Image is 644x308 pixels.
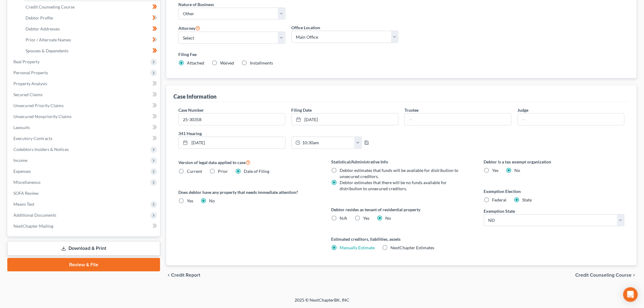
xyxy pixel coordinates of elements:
label: Version of legal data applied to case [178,159,319,166]
span: No [385,215,391,221]
span: No [209,198,215,203]
span: Prior / Alternate Names [26,37,71,42]
div: 2025 © NextChapterBK, INC [149,297,495,308]
a: Unsecured Priority Claims [9,100,160,111]
span: Debtor estimates that funds will be available for distribution to unsecured creditors. [340,168,458,179]
span: Executory Contracts [13,136,52,141]
span: Debtor Profile [26,15,53,20]
span: Property Analysis [13,81,47,86]
button: chevron_left Credit Report [166,273,200,278]
span: Yes [187,198,193,203]
a: Secured Claims [9,89,160,100]
span: Expenses [13,169,31,174]
span: Installments [250,60,273,65]
span: Codebtors Insiders & Notices [13,147,69,152]
span: Additional Documents [13,212,56,218]
i: chevron_left [166,273,171,278]
a: SOFA Review [9,188,160,199]
label: Statistical/Administrative Info [331,159,472,165]
span: Personal Property [13,70,48,75]
label: Filing Date [292,107,312,113]
i: chevron_right [632,273,637,278]
label: Office Location [292,24,320,31]
label: Attorney [178,24,200,32]
span: Prior [218,169,228,174]
a: Review & File [7,258,160,271]
input: Enter case number... [179,114,285,125]
span: No [515,168,520,173]
input: -- [405,114,511,125]
span: Waived [220,60,234,65]
span: Date of Filing [244,169,269,174]
a: Executory Contracts [9,133,160,144]
span: Income [13,158,27,163]
label: Debtor is a tax exempt organization [484,159,625,165]
span: Miscellaneous [13,180,40,185]
label: Exemption Election [484,188,625,194]
div: Case Information [173,93,216,100]
span: N/A [340,215,347,221]
label: Exemption State [484,208,515,214]
a: [DATE] [179,137,285,149]
label: 341 Hearing [175,130,401,137]
a: [DATE] [292,114,398,125]
a: NextChapter Mailing [9,221,160,232]
span: Debtor Addresses [26,26,60,31]
label: Judge [518,107,529,113]
a: Prior / Alternate Names [21,34,160,45]
a: Property Analysis [9,78,160,89]
label: Estimated creditors, liabilities, assets [331,236,472,242]
span: Attached [187,60,204,65]
span: Secured Claims [13,92,43,97]
label: Debtor resides as tenant of residential property [331,206,472,213]
span: Means Test [13,201,34,207]
label: Nature of Business [178,1,214,8]
div: Open Intercom Messenger [623,287,638,302]
span: Yes [363,215,369,221]
span: Unsecured Nonpriority Claims [13,114,72,119]
span: Unsecured Priority Claims [13,103,64,108]
label: Filing Fee [178,51,625,58]
span: Current [187,169,202,174]
label: Trustee [404,107,418,113]
a: Download & Print [7,241,160,256]
a: Manually Estimate [340,245,375,250]
a: Lawsuits [9,122,160,133]
span: NextChapter Estimates [390,245,434,250]
a: Debtor Profile [21,12,160,23]
span: SOFA Review [13,191,39,196]
span: Debtor estimates that there will be no funds available for distribution to unsecured creditors. [340,180,447,191]
a: Unsecured Nonpriority Claims [9,111,160,122]
a: Credit Counseling Course [21,2,160,12]
span: Lawsuits [13,125,30,130]
label: Case Number [178,107,204,113]
input: -- [518,114,625,125]
span: Spouses & Dependents [26,48,68,53]
span: Credit Counseling Course [576,273,632,278]
a: Spouses & Dependents [21,45,160,56]
span: Credit Report [171,273,200,278]
span: Credit Counseling Course [26,4,75,9]
span: State [523,197,532,202]
span: Real Property [13,59,40,64]
label: Does debtor have any property that needs immediate attention? [178,189,319,195]
input: -- : -- [300,137,355,149]
a: Debtor Addresses [21,23,160,34]
span: NextChapter Mailing [13,223,53,229]
span: Federal [492,197,507,202]
span: Yes [492,168,499,173]
button: Credit Counseling Course chevron_right [576,273,637,278]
